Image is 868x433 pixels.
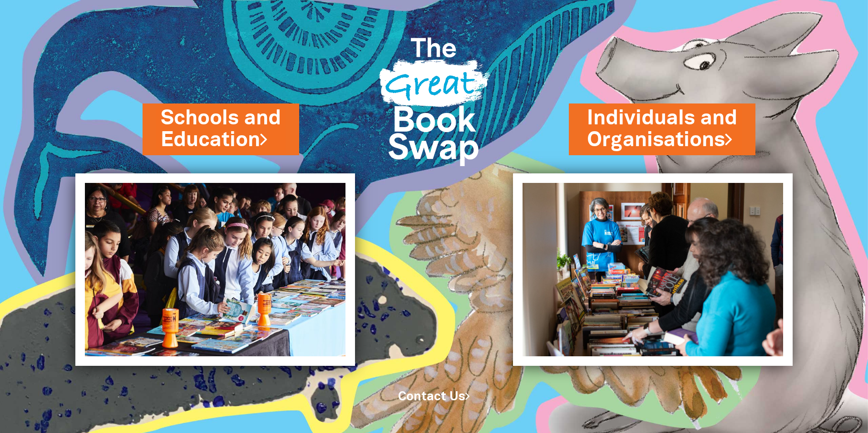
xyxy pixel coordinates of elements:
img: Schools and Education [75,173,355,366]
a: Individuals andOrganisations [587,104,737,154]
a: Schools andEducation [161,104,281,154]
a: Contact Us [398,391,470,403]
img: Individuals and Organisations [513,173,792,366]
img: Great Bookswap logo [369,11,500,185]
